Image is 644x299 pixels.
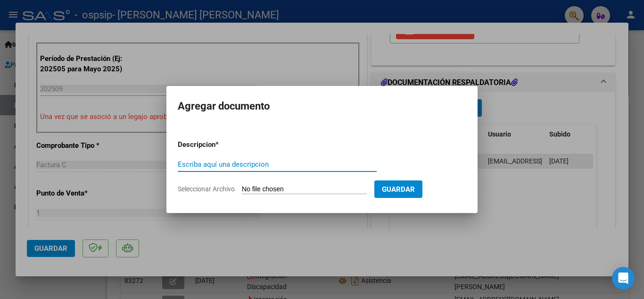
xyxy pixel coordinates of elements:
[382,185,415,194] span: Guardar
[374,180,422,198] button: Guardar
[178,185,235,193] span: Seleccionar Archivo
[612,267,635,290] div: Open Intercom Messenger
[178,139,264,150] p: Descripcion
[178,97,466,115] h2: Agregar documento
